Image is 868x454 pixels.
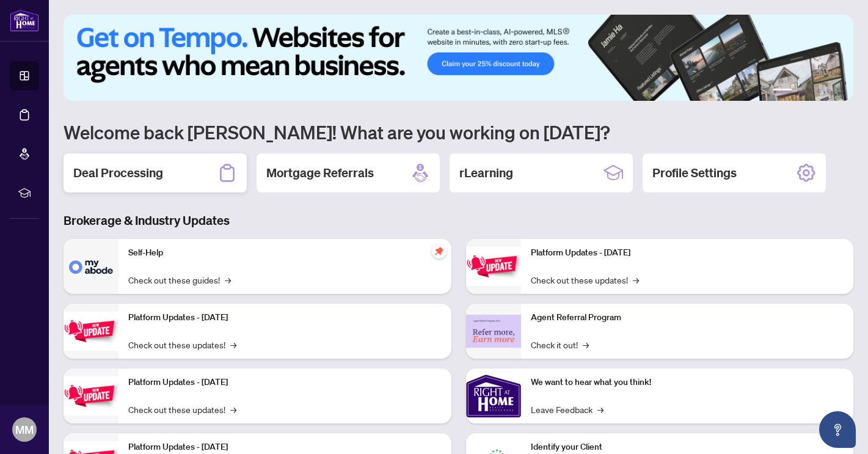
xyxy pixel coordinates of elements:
[633,273,639,287] span: →
[817,89,822,93] button: 4
[128,311,442,324] p: Platform Updates - [DATE]
[64,239,119,294] img: Self-Help
[64,376,119,415] img: Platform Updates - July 21, 2025
[128,441,442,454] p: Platform Updates - [DATE]
[531,246,844,260] p: Platform Updates - [DATE]
[597,403,604,416] span: →
[531,403,604,416] a: Leave Feedback→
[466,247,521,285] img: Platform Updates - June 23, 2025
[128,403,236,416] a: Check out these updates!→
[807,89,812,93] button: 3
[466,315,521,348] img: Agent Referral Program
[583,338,589,351] span: →
[836,89,841,93] button: 6
[230,403,236,416] span: →
[531,441,844,454] p: Identify your Client
[531,376,844,389] p: We want to hear what you think!
[466,368,521,423] img: We want to hear what you think!
[773,89,792,93] button: 1
[432,244,447,258] span: pushpin
[266,164,374,181] h2: Mortgage Referrals
[64,15,853,101] img: Slide 0
[826,89,831,93] button: 5
[128,338,236,351] a: Check out these updates!→
[797,89,802,93] button: 2
[652,164,737,181] h2: Profile Settings
[230,338,236,351] span: →
[819,411,856,448] button: Open asap
[531,273,639,287] a: Check out these updates!→
[64,120,853,144] h1: Welcome back [PERSON_NAME]! What are you working on [DATE]?
[10,9,39,32] img: logo
[531,338,589,351] a: Check it out!→
[64,212,853,229] h3: Brokerage & Industry Updates
[128,273,231,287] a: Check out these guides!→
[64,312,119,350] img: Platform Updates - September 16, 2025
[459,164,513,181] h2: rLearning
[73,164,163,181] h2: Deal Processing
[128,376,442,389] p: Platform Updates - [DATE]
[15,421,34,438] span: MM
[531,311,844,324] p: Agent Referral Program
[225,273,231,287] span: →
[128,246,442,260] p: Self-Help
